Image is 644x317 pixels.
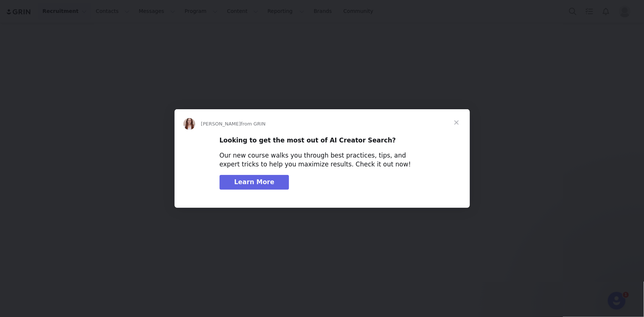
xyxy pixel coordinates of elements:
[220,151,425,169] div: Our new course walks you through best practices, tips, and expert tricks to help you maximize res...
[183,118,195,130] img: Profile image for Emily
[220,137,396,144] b: Looking to get the most out of AI Creator Search?
[241,121,266,127] span: from GRIN
[234,178,275,186] span: Learn More
[220,175,289,190] a: Learn More
[201,121,241,127] span: [PERSON_NAME]
[443,109,470,136] span: Close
